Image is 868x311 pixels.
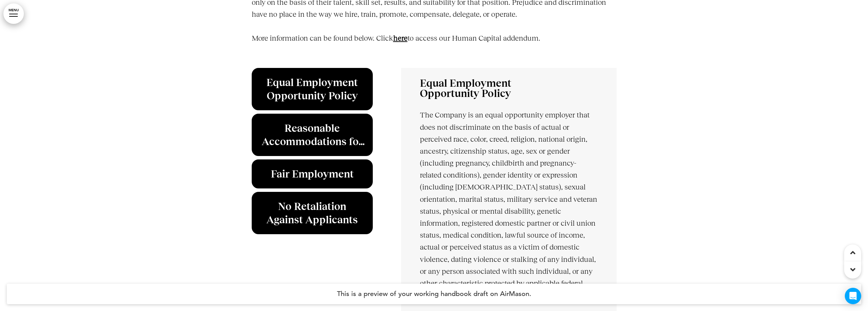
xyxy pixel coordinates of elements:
a: MENU [3,3,24,24]
a: here [393,34,408,42]
p: More information can be found below. Click to access our Human Capital addendum. [252,32,617,56]
p: The Company is an equal opportunity employer that does not discriminate on the basis of actual or... [420,109,598,301]
h4: This is a preview of your working handbook draft on AirMason. [7,284,861,304]
h6: Equal Employment Opportunity Policy [260,76,365,102]
h6: Reasonable Accommodations for Applicants [260,122,365,148]
h6: Fair Employment [260,167,365,181]
h6: Equal Employment Opportunity Policy [420,78,598,99]
div: Open Intercom Messenger [845,288,861,304]
h6: No Retaliation Against Applicants [260,200,365,226]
